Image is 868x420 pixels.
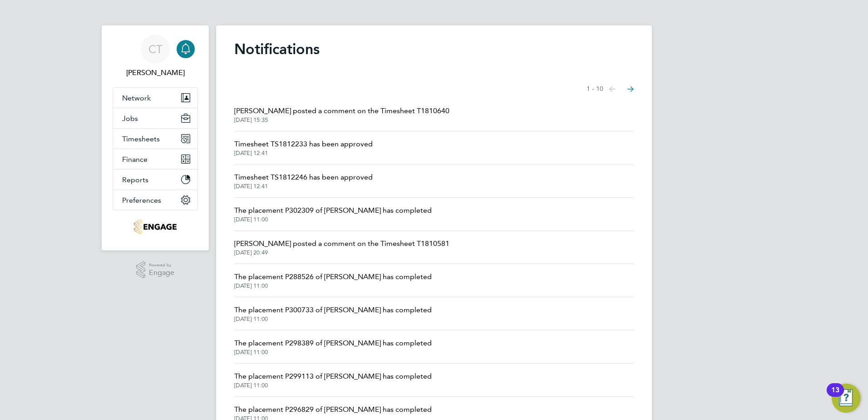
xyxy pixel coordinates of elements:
[122,94,151,102] span: Network
[831,390,839,402] div: 13
[149,269,174,277] span: Engage
[113,190,197,210] button: Preferences
[122,114,138,123] span: Jobs
[234,172,373,190] a: Timesheet TS1812246 has been approved[DATE] 12:41
[234,139,373,157] a: Timesheet TS1812233 has been approved[DATE] 12:41
[234,305,432,323] a: The placement P300733 of [PERSON_NAME] has completed[DATE] 11:00
[234,338,432,356] a: The placement P298389 of [PERSON_NAME] has completed[DATE] 11:00
[234,205,432,216] span: The placement P302309 of [PERSON_NAME] has completed
[113,129,197,149] button: Timesheets
[234,40,634,58] h1: Notifications
[113,67,198,78] span: Chloe Taquin
[234,105,449,116] span: [PERSON_NAME] posted a comment on the Timesheet T1810640
[234,404,432,415] span: The placement P296829 of [PERSON_NAME] has completed
[234,249,449,256] span: [DATE] 20:49
[149,261,174,269] span: Powered by
[113,108,197,128] button: Jobs
[134,220,176,234] img: thornbaker-logo-retina.png
[113,220,198,234] a: Go to home page
[234,183,373,190] span: [DATE] 12:41
[832,384,861,413] button: Open Resource Center, 13 new notifications
[102,25,209,250] nav: Main navigation
[113,149,197,169] button: Finance
[122,175,148,184] span: Reports
[234,382,432,389] span: [DATE] 11:00
[234,205,432,223] a: The placement P302309 of [PERSON_NAME] has completed[DATE] 11:00
[136,261,175,279] a: Powered byEngage
[122,196,161,205] span: Preferences
[234,338,432,349] span: The placement P298389 of [PERSON_NAME] has completed
[234,271,432,290] a: The placement P288526 of [PERSON_NAME] has completed[DATE] 11:00
[234,315,432,323] span: [DATE] 11:00
[113,35,198,78] a: CT[PERSON_NAME]
[234,371,432,389] a: The placement P299113 of [PERSON_NAME] has completed[DATE] 11:00
[148,43,163,55] span: CT
[113,88,197,108] button: Network
[234,238,449,256] a: [PERSON_NAME] posted a comment on the Timesheet T1810581[DATE] 20:49
[234,172,373,183] span: Timesheet TS1812246 has been approved
[234,305,432,315] span: The placement P300733 of [PERSON_NAME] has completed
[234,371,432,382] span: The placement P299113 of [PERSON_NAME] has completed
[122,155,148,164] span: Finance
[234,349,432,356] span: [DATE] 11:00
[234,105,449,124] a: [PERSON_NAME] posted a comment on the Timesheet T1810640[DATE] 15:35
[234,116,449,124] span: [DATE] 15:35
[587,80,634,98] nav: Select page of notifications list
[234,139,373,150] span: Timesheet TS1812233 has been approved
[234,150,373,157] span: [DATE] 12:41
[234,238,449,249] span: [PERSON_NAME] posted a comment on the Timesheet T1810581
[587,85,603,94] span: 1 - 10
[234,271,432,282] span: The placement P288526 of [PERSON_NAME] has completed
[234,216,432,223] span: [DATE] 11:00
[113,170,197,190] button: Reports
[122,135,160,143] span: Timesheets
[234,282,432,290] span: [DATE] 11:00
